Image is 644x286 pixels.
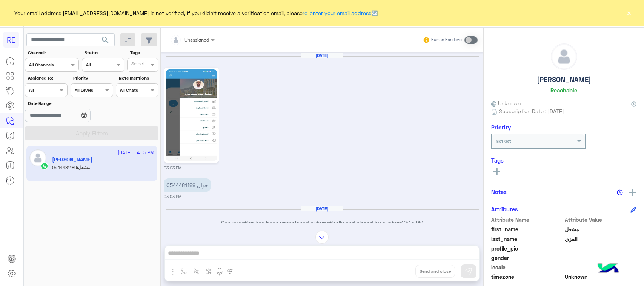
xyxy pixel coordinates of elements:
button: × [625,9,633,17]
span: last_name [491,235,563,243]
h5: [PERSON_NAME] [537,75,591,84]
label: Status [85,49,123,56]
span: gender [491,254,563,262]
img: add [629,189,636,196]
span: Unknown [491,99,521,107]
span: Attribute Value [565,216,637,224]
label: Tags [130,49,158,56]
span: Unassigned [184,37,209,43]
img: notes [617,189,623,195]
span: Unknown [565,273,637,281]
span: مشعل [565,225,637,233]
button: Apply Filters [25,126,158,140]
small: 03:03 PM [164,165,181,171]
h6: [DATE] [301,206,343,211]
span: null [565,263,637,271]
span: profile_pic [491,244,563,252]
label: Priority [73,75,112,81]
button: Send and close [415,265,455,278]
span: Subscription Date : [DATE] [499,107,564,115]
label: Date Range [28,100,112,107]
div: Select [130,60,145,69]
a: re-enter your email address [303,10,371,16]
span: العزي [565,235,637,243]
h6: Reachable [550,87,577,94]
span: 12:45 PM [401,220,423,226]
img: defaultAdmin.png [551,44,577,69]
span: first_name [491,225,563,233]
span: search [101,35,110,45]
label: Channel: [28,49,78,56]
span: Your email address [EMAIL_ADDRESS][DOMAIN_NAME] is not verified, if you didn't receive a verifica... [14,9,378,17]
button: search [96,33,115,49]
span: Attribute Name [491,216,563,224]
img: 446407341850458.jpg [166,69,217,161]
div: RE [3,32,19,48]
h6: Notes [491,188,507,195]
span: timezone [491,273,563,281]
small: Human Handover [431,37,463,43]
span: null [565,254,637,262]
h6: Attributes [491,206,518,212]
label: Note mentions [119,75,158,81]
h6: Tags [491,157,636,164]
small: 03:03 PM [164,194,181,200]
b: Not Set [496,138,511,144]
img: hulul-logo.png [595,256,621,282]
p: Conversation has been unassigned automatically and closed by system [164,219,481,227]
span: locale [491,263,563,271]
label: Assigned to: [28,75,67,81]
h6: Priority [491,124,511,131]
p: 12/12/2024, 3:03 PM [164,178,211,192]
h6: [DATE] [301,53,343,58]
img: scroll [315,231,329,244]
